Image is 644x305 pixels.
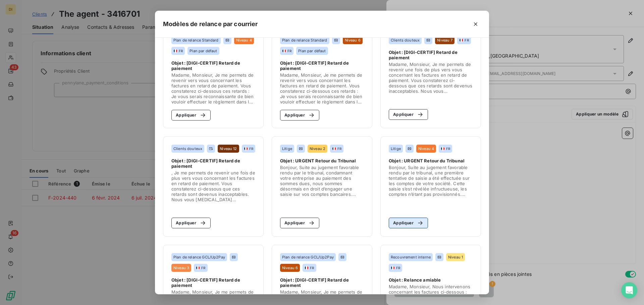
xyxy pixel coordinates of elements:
[441,146,450,151] div: FR
[389,218,428,228] button: Appliquer
[448,255,463,259] span: Niveau 1
[437,38,452,42] span: Niveau 7
[173,38,219,42] span: Plan de relance Standard
[391,38,420,42] span: Clients douteux
[171,60,255,71] span: Objet : [DIGI-CERTIF] Retard de paiement
[280,72,364,104] span: Madame, Monsieur, Je me permets de revenir vers vous concernant les factures en retard de paiemen...
[173,266,189,270] span: Niveau 3
[171,170,255,202] span: , Je me permets de revenir une fois de plus vers vous concernant les factures en retard de paieme...
[171,110,211,121] button: Appliquer
[391,255,431,259] span: Recouvrement interne
[280,110,319,121] button: Appliquer
[190,49,217,53] span: Plan par défaut
[280,218,319,228] button: Appliquer
[220,147,237,151] span: Niveau 12
[171,277,255,288] span: Objet : [DIGI-CERTIF] Retard de paiement
[280,60,364,71] span: Objet : [DIGI-CERTIF] Retard de paiement
[391,265,400,270] div: FR
[282,255,334,259] span: Plan de relance GCL/Up2Pay
[389,109,428,120] button: Appliquer
[173,255,225,259] span: Plan de relance GCL/Up2Pay
[280,277,364,288] span: Objet : [DIGI-CERTIF] Retard de paiement
[244,146,253,151] div: FR
[298,49,326,53] span: Plan par défaut
[171,158,255,169] span: Objet : [DIGI-CERTIF] Retard de paiement
[236,38,252,42] span: Niveau 4
[305,265,314,270] div: FR
[163,19,258,29] h5: Modèles de relance par courrier
[345,38,361,42] span: Niveau 6
[173,49,183,53] div: FR
[389,62,473,94] span: Madame, Monsieur, Je me permets de revenir une fois de plus vers vous concernant les factures en ...
[389,277,441,283] span: Objet : Relance amiable
[282,147,292,151] span: Litige
[418,147,434,151] span: Niveau 4
[196,265,205,270] div: FR
[171,72,255,104] span: Madame, Monsieur, Je me permets de revenir vers vous concernant les factures en retard de paiemen...
[389,158,465,163] span: Objet : URGENT Retour du Tribunal
[310,147,325,151] span: Niveau 2
[621,282,637,298] div: Open Intercom Messenger
[282,38,327,42] span: Plan de relance Standard
[280,165,364,197] span: Bonjour, Suite au jugement favorable rendu par le tribunal, condamnant votre entreprise au paieme...
[280,158,356,163] span: Objet : URGENT Retour du Tribunal
[282,49,291,53] div: FR
[171,218,211,228] button: Appliquer
[332,146,341,151] div: FR
[459,38,469,43] div: FR
[389,165,473,197] span: Bonjour, Suite au jugement favorable rendu par le tribunal, une première tentative de saisie a ét...
[282,266,298,270] span: Niveau 6
[391,147,401,151] span: Litige
[389,50,473,60] span: Objet : [DIGI-CERTIF] Retard de paiement
[173,147,202,151] span: Clients douteux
